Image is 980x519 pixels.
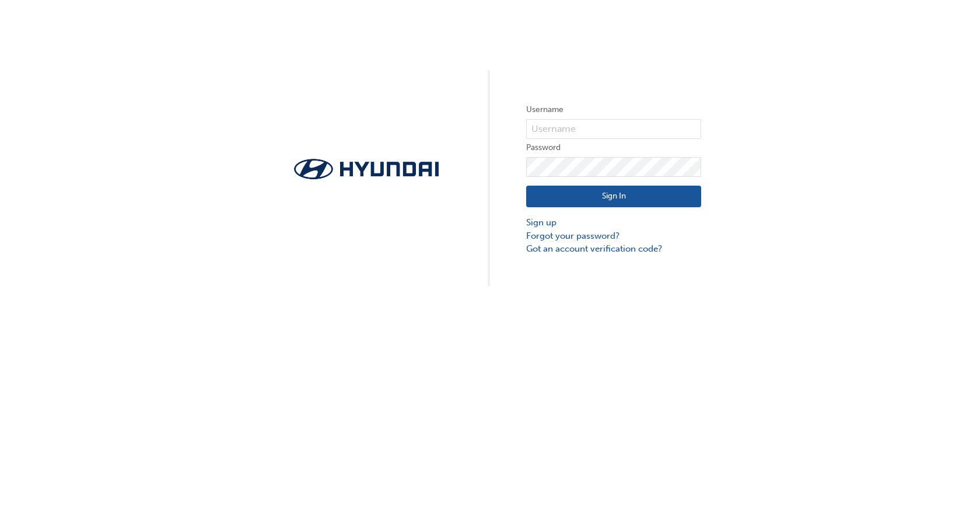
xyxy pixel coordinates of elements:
a: Forgot your password? [526,229,701,243]
button: Sign In [526,186,701,208]
img: Trak [279,155,454,183]
a: Got an account verification code? [526,242,701,256]
input: Username [526,119,701,139]
a: Sign up [526,216,701,229]
label: Password [526,141,701,155]
label: Username [526,103,701,117]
